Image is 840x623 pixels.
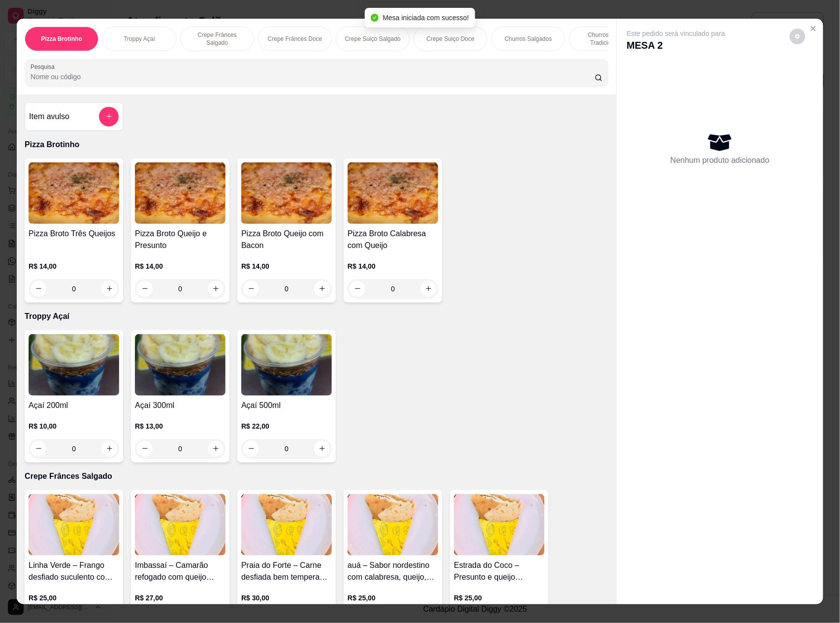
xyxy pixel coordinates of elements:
button: Close [806,21,821,36]
p: R$ 25,00 [348,593,438,603]
p: Crepe Suiço Doce [426,35,474,43]
img: product-image [29,494,119,556]
h4: Açaí 300ml [135,400,226,411]
p: MESA 2 [627,38,725,52]
p: Este pedido será vinculado para [627,29,725,38]
input: Pesquisa [31,72,595,82]
p: R$ 25,00 [29,593,119,603]
h4: Linha Verde – Frango desfiado suculento com queijo mussarela, cream cheese e o toque especial do ... [29,560,119,583]
p: Crepe Frânces Salgado [189,31,246,47]
p: R$ 14,00 [348,261,438,271]
button: increase-product-quantity [314,281,330,297]
p: Troppy Açaí [25,311,609,322]
p: R$ 22,00 [241,421,332,431]
h4: Imbassaí – Camarão refogado com queijo mussarela e cream cheese. Delicioso e refinado! [135,560,226,583]
p: R$ 14,00 [241,261,332,271]
p: Churros Salgados [505,35,552,43]
h4: auá – Sabor nordestino com calabresa, queijo, cream cheese, tomate e milho amarelo. Uma combinaçã... [348,560,438,583]
p: Crepe Suiço Salgado [345,35,400,43]
h4: Açaí 500ml [241,400,332,411]
p: Crepe Frânces Doce [268,35,323,43]
p: R$ 30,00 [241,593,332,603]
img: product-image [135,162,226,224]
button: decrease-product-quantity [31,281,46,297]
p: Pizza Brotinho [41,35,82,43]
img: product-image [241,494,332,556]
p: R$ 13,00 [135,421,226,431]
img: product-image [241,334,332,396]
h4: Pizza Broto Três Queijos [29,228,119,240]
button: increase-product-quantity [101,281,117,297]
h4: Praia do Forte – Carne desfiada bem temperada, com queijo mussarela, banana ,cebola caramelizada ... [241,560,332,583]
h4: Pizza Broto Queijo com Bacon [241,228,332,251]
button: decrease-product-quantity [137,281,153,297]
label: Pesquisa [31,62,58,71]
p: Nenhum produto adicionado [671,155,770,166]
p: Churros Doce Tradicionais [578,31,635,47]
img: product-image [241,162,332,224]
p: R$ 10,00 [29,421,119,431]
p: R$ 27,00 [135,593,226,603]
p: Crepe Frânces Salgado [25,470,609,482]
p: Pizza Brotinho [25,139,609,151]
p: R$ 14,00 [29,261,119,271]
img: product-image [348,162,438,224]
span: check-circle [371,14,379,22]
img: product-image [348,494,438,556]
img: product-image [135,334,226,396]
p: Troppy Açaí [124,35,155,43]
button: add-separate-item [99,107,119,126]
button: increase-product-quantity [208,281,224,297]
img: product-image [454,494,545,556]
h4: Pizza Broto Calabresa com Queijo [348,228,438,251]
p: R$ 25,00 [454,593,545,603]
button: decrease-product-quantity [243,281,259,297]
img: product-image [29,162,119,224]
img: product-image [29,334,119,396]
img: product-image [135,494,226,556]
h4: Estrada do Coco – Presunto e queijo mussarela com orégano e um toque cremoso de cream cheese. Tra... [454,560,545,583]
p: R$ 14,00 [135,261,226,271]
h4: Açaí 200ml [29,400,119,411]
span: Mesa iniciada com sucesso! [383,14,469,22]
h4: Pizza Broto Queijo e Presunto [135,228,226,251]
h4: Item avulso [29,111,69,123]
button: decrease-product-quantity [350,281,365,297]
button: increase-product-quantity [420,281,436,297]
button: decrease-product-quantity [790,29,806,44]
